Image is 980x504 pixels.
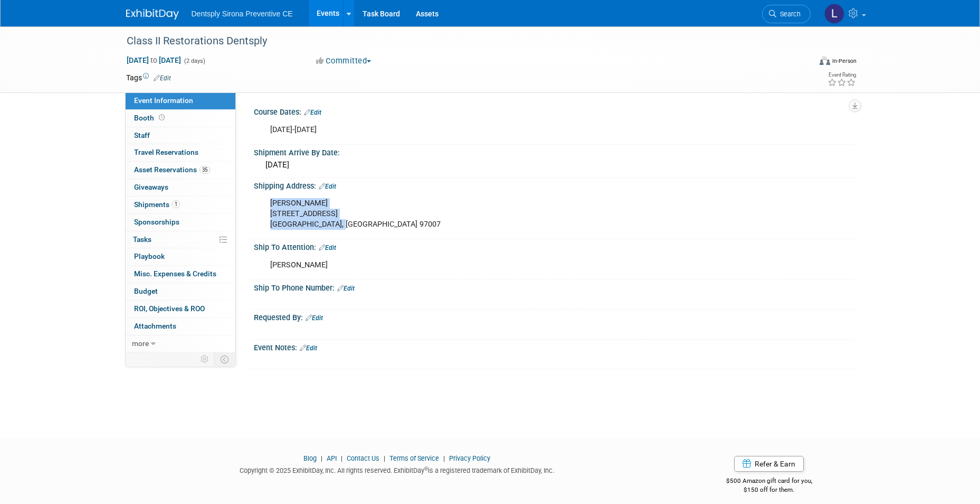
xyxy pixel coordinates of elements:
td: Personalize Event Tab Strip [196,352,214,366]
div: Event Notes: [254,340,854,353]
a: Booth [126,110,235,127]
a: Attachments [126,318,235,335]
img: Format-Inperson.png [820,57,830,65]
img: ExhibitDay [126,9,179,20]
a: Sponsorships [126,214,235,231]
sup: ® [424,466,428,472]
span: 1 [172,200,180,208]
a: Staff [126,127,235,144]
div: Shipment Arrive By Date: [254,145,854,158]
div: In-Person [832,57,857,65]
a: Search [762,5,811,23]
div: [DATE]-[DATE] [263,119,738,141]
div: Ship To Phone Number: [254,280,854,294]
div: [DATE] [262,157,846,173]
a: Giveaways [126,179,235,196]
span: ROI, Objectives & ROO [134,304,205,313]
td: Toggle Event Tabs [214,352,235,366]
div: Ship To Attention: [254,239,854,253]
a: Contact Us [347,454,379,462]
a: Budget [126,283,235,300]
div: Copyright © 2025 ExhibitDay, Inc. All rights reserved. ExhibitDay is a registered trademark of Ex... [126,463,669,475]
div: $150 off for them. [684,486,854,494]
a: Blog [303,454,317,462]
img: Lindsey Stutz [824,4,844,24]
a: Edit [319,183,336,190]
a: API [327,454,337,462]
span: Staff [134,131,150,139]
span: Shipments [134,200,180,209]
span: | [441,454,448,462]
a: Edit [306,314,323,322]
span: Travel Reservations [134,148,198,156]
div: Course Dates: [254,104,854,118]
span: Dentsply Sirona Preventive CE [192,10,293,18]
span: | [318,454,325,462]
a: Terms of Service [389,454,439,462]
span: Booth [134,114,167,122]
span: Event Information [134,96,193,105]
a: Edit [319,244,336,251]
span: Booth not reserved yet [157,114,167,122]
div: Class II Restorations Dentsply [123,32,795,51]
span: Misc. Expenses & Credits [134,269,216,278]
div: [PERSON_NAME] [263,255,738,276]
span: (2 days) [183,58,205,64]
span: Budget [134,287,158,295]
span: | [381,454,388,462]
a: Edit [337,285,355,292]
span: Giveaways [134,183,168,191]
span: [DATE] [DATE] [126,55,182,65]
a: Event Information [126,92,235,109]
span: Search [776,10,801,18]
div: Event Rating [827,72,856,78]
a: Edit [304,109,321,116]
div: Event Format [748,55,857,71]
a: ROI, Objectives & ROO [126,301,235,318]
a: Tasks [126,231,235,248]
span: more [132,339,149,348]
a: Refer & Earn [734,456,804,472]
div: [PERSON_NAME] [STREET_ADDRESS] [GEOGRAPHIC_DATA], [GEOGRAPHIC_DATA] 97007 [263,193,738,235]
a: Misc. Expenses & Credits [126,266,235,283]
div: $500 Amazon gift card for you, [684,470,854,494]
span: Sponsorships [134,218,179,226]
span: 35 [199,166,210,174]
a: Asset Reservations35 [126,162,235,179]
button: Committed [312,55,375,67]
td: Tags [126,72,171,83]
span: to [149,56,159,64]
div: Shipping Address: [254,178,854,192]
span: Asset Reservations [134,165,210,174]
a: Travel Reservations [126,144,235,161]
a: Shipments1 [126,197,235,213]
a: Playbook [126,248,235,265]
span: | [338,454,345,462]
a: more [126,335,235,352]
a: Privacy Policy [449,454,490,462]
span: Playbook [134,252,165,260]
span: Tasks [133,235,151,244]
span: Attachments [134,322,176,330]
a: Edit [154,74,171,82]
a: Edit [300,344,317,352]
div: Requested By: [254,310,854,323]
